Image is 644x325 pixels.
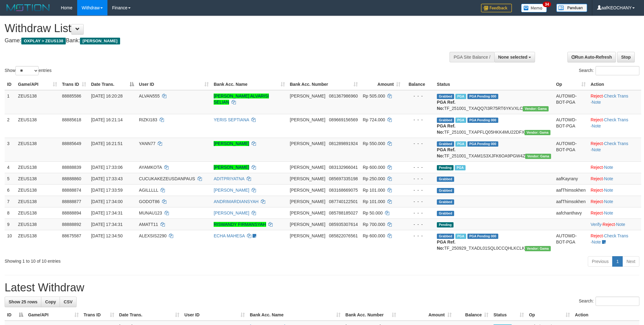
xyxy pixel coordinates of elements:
span: Rp 700.000 [363,222,385,227]
span: AGILLLLL [139,188,158,193]
span: [DATE] 17:33:59 [91,188,123,193]
img: Button%20Memo.svg [521,4,547,12]
div: - - - [405,198,432,205]
td: TF_251001_TXAPFLQ05HKK4MU22DFX [434,114,554,138]
a: Verify [591,222,601,227]
a: Show 25 rows [5,297,41,307]
a: Reject [591,94,603,98]
td: aafchanthavy [554,207,588,219]
span: Grabbed [437,188,454,193]
span: 88885649 [62,141,81,146]
b: PGA Ref. No: [437,100,455,111]
span: PGA Pending [467,141,498,147]
img: panduan.png [556,4,587,12]
label: Search: [579,66,639,75]
td: ZEUS138 [15,90,59,114]
span: Copy 089669156569 to clipboard [329,117,358,122]
th: Game/API: activate to sort column ascending [15,79,59,90]
th: Amount: activate to sort column ascending [360,79,403,90]
a: Reject [591,176,603,181]
th: Op: activate to sort column ascending [554,79,588,90]
span: Copy 083132966041 to clipboard [329,165,358,170]
td: TF_250929_TXADL01SQL0CCQHLKCLK [434,230,554,254]
td: 1 [5,90,15,114]
a: Reject [591,165,603,170]
label: Show entries [5,66,52,75]
th: Action [572,309,639,321]
a: Note [604,176,613,181]
span: CUCUKAKEZEUSDANPAUS [139,176,195,181]
td: ZEUS138 [15,184,59,196]
span: AYAMKOTA [139,165,162,170]
th: Bank Acc. Name: activate to sort column ascending [247,309,343,321]
a: Reject [591,117,603,122]
span: [DATE] 12:34:50 [91,233,123,238]
div: - - - [405,210,432,216]
a: Note [592,100,601,105]
span: Rp 505.000 [363,94,385,98]
th: Status: activate to sort column ascending [491,309,526,321]
td: · [588,184,641,196]
td: · · [588,114,641,138]
td: · [588,207,641,219]
span: Copy 085788185027 to clipboard [329,210,358,215]
a: Note [604,199,613,204]
span: None selected [498,55,528,60]
span: Copy 081289891924 to clipboard [329,141,358,146]
a: ECHA MAHESA [214,233,245,238]
span: [DATE] 17:33:43 [91,176,123,181]
span: [PERSON_NAME] [290,222,325,227]
span: [PERSON_NAME] [290,165,325,170]
span: Marked by aafanarl [455,118,466,123]
a: Copy [41,297,60,307]
span: [DATE] 16:21:51 [91,141,123,146]
div: - - - [405,93,432,99]
span: Copy 085697335198 to clipboard [329,176,358,181]
th: User ID: activate to sort column ascending [136,79,211,90]
span: [PERSON_NAME] [290,176,325,181]
span: [PERSON_NAME] [80,38,120,44]
div: PGA Site Balance / [450,52,494,62]
span: Rp 600.000 [363,233,385,238]
th: Bank Acc. Name: activate to sort column ascending [211,79,287,90]
span: Marked by aafsolysreylen [455,165,466,170]
span: 88675587 [62,233,81,238]
td: · · [588,90,641,114]
td: 7 [5,196,15,207]
td: aafKayrany [554,173,588,184]
input: Search: [596,66,639,75]
th: Game/API: activate to sort column ascending [26,309,81,321]
b: PGA Ref. No: [437,147,455,158]
span: Pending [437,165,454,170]
a: Note [592,240,601,244]
span: ALEXSIS2290 [139,233,167,238]
td: 5 [5,173,15,184]
a: Run Auto-Refresh [567,52,616,62]
a: Previous [588,256,613,267]
span: YANN77 [139,141,155,146]
span: Copy 085935307614 to clipboard [329,222,358,227]
td: 4 [5,161,15,173]
div: - - - [405,187,432,193]
span: Copy 087740122501 to clipboard [329,199,358,204]
span: Rp 550.000 [363,141,385,146]
a: Check Trans [604,233,629,238]
span: Grabbed [437,211,454,216]
span: 88888877 [62,199,81,204]
span: [DATE] 17:34:00 [91,199,123,204]
td: · [588,161,641,173]
span: [DATE] 16:21:14 [91,117,123,122]
span: Rp 250.000 [363,176,385,181]
a: ANDRIMARDIANSYAH [214,199,258,204]
a: CSV [60,297,77,307]
th: Op: activate to sort column ascending [526,309,572,321]
td: ZEUS138 [15,161,59,173]
td: ZEUS138 [15,173,59,184]
a: Reject [591,233,603,238]
span: Rp 50.000 [363,210,383,215]
span: Rp 600.000 [363,165,385,170]
button: None selected [494,52,535,62]
td: ZEUS138 [15,114,59,138]
div: - - - [405,164,432,170]
a: Reject [591,210,603,215]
